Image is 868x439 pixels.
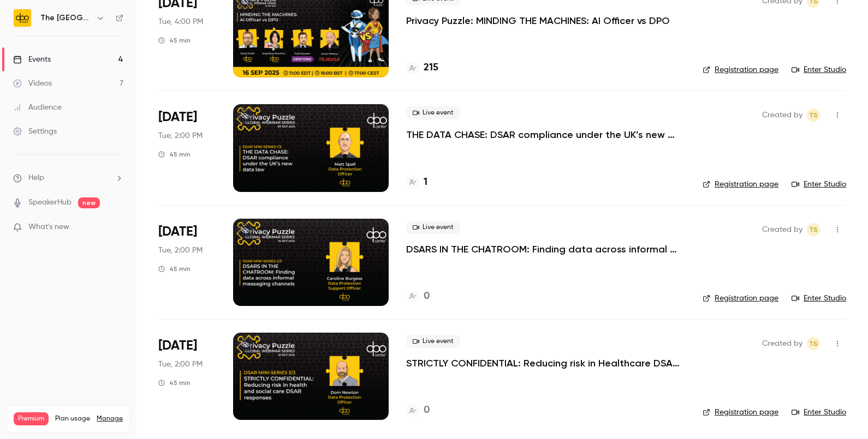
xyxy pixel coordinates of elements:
span: Taylor Swann [807,337,820,350]
a: Enter Studio [792,407,846,418]
span: [DATE] [158,109,197,126]
a: THE DATA CHASE: DSAR compliance under the UK’s new data law [406,128,685,141]
h4: 0 [424,403,430,418]
span: Help [28,172,44,184]
span: Taylor Swann [807,109,820,122]
a: 1 [406,175,427,190]
a: 0 [406,403,430,418]
div: Videos [13,78,52,89]
h6: The [GEOGRAPHIC_DATA] [40,13,92,23]
span: [DATE] [158,223,197,240]
a: DSARS IN THE CHATROOM: Finding data across informal messaging channels [406,243,685,256]
a: Registration page [703,407,778,418]
a: Registration page [703,293,778,304]
a: Registration page [703,64,778,75]
span: Live event [406,335,460,348]
span: Live event [406,221,460,234]
a: Privacy Puzzle: MINDING THE MACHINES: AI Officer vs DPO [406,14,670,27]
li: help-dropdown-opener [13,172,123,184]
span: TS [809,223,818,236]
a: Enter Studio [792,179,846,190]
span: [DATE] [158,337,197,354]
span: What's new [28,221,69,233]
span: Taylor Swann [807,223,820,236]
span: Tue, 2:00 PM [158,245,203,256]
a: STRICTLY CONFIDENTIAL: Reducing risk in Healthcare DSAR responses [406,357,685,370]
span: Tue, 2:00 PM [158,130,203,141]
a: 215 [406,61,438,75]
span: Plan usage [55,414,90,423]
div: Oct 14 Tue, 2:00 PM (Europe/London) [158,219,216,306]
div: 45 min [158,264,191,273]
h4: 0 [424,289,430,304]
h4: 1 [424,175,427,190]
a: Enter Studio [792,64,846,75]
span: Created by [762,109,802,122]
div: 45 min [158,150,191,159]
span: Tue, 2:00 PM [158,359,203,370]
span: Created by [762,337,802,350]
span: new [78,197,100,208]
div: Events [13,54,51,65]
div: Audience [13,102,62,113]
div: Oct 21 Tue, 2:00 PM (Europe/London) [158,333,216,420]
span: Created by [762,223,802,236]
div: Settings [13,126,57,137]
a: Manage [97,414,123,423]
iframe: Noticeable Trigger [110,222,123,232]
span: TS [809,109,818,122]
img: The DPO Centre [14,9,31,27]
a: Enter Studio [792,293,846,304]
span: TS [809,337,818,350]
span: Premium [14,412,49,425]
span: Tue, 4:00 PM [158,16,203,27]
a: Registration page [703,179,778,190]
a: SpeakerHub [28,197,72,208]
div: 45 min [158,378,191,387]
h4: 215 [424,61,438,75]
span: Live event [406,106,460,119]
div: 45 min [158,36,191,45]
a: 0 [406,289,430,304]
div: Oct 7 Tue, 2:00 PM (Europe/London) [158,104,216,191]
